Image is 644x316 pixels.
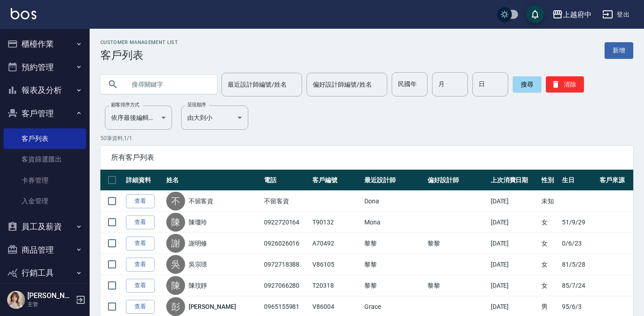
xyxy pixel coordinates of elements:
[166,276,185,295] div: 陳
[189,197,214,206] a: 不留客資
[599,6,633,23] button: 登出
[7,291,25,309] img: Person
[27,300,73,308] p: 主管
[310,254,362,275] td: V86105
[126,279,155,293] a: 查看
[189,260,207,269] a: 吳宗璟
[310,275,362,296] td: T20318
[262,170,310,191] th: 電話
[539,275,560,296] td: 女
[189,218,207,227] a: 陳瓊玲
[262,212,310,233] td: 0922720164
[4,79,86,102] button: 報表及分析
[4,238,86,262] button: 商品管理
[425,233,488,254] td: 黎黎
[262,191,310,212] td: 不留客資
[262,254,310,275] td: 0972718388
[4,32,86,56] button: 櫃檯作業
[164,170,262,191] th: 姓名
[262,275,310,296] td: 0927066280
[560,233,597,254] td: 0/6/23
[181,105,248,130] div: 由大到小
[4,170,86,191] a: 卡券管理
[362,275,425,296] td: 黎黎
[4,215,86,238] button: 員工及薪資
[563,9,592,20] div: 上越府中
[126,300,155,314] a: 查看
[526,5,544,23] button: save
[4,128,86,149] a: 客戶列表
[560,170,597,191] th: 生日
[546,76,584,92] button: 清除
[126,258,155,272] a: 查看
[4,149,86,170] a: 客資篩選匯出
[105,105,172,130] div: 依序最後編輯時間
[310,170,362,191] th: 客戶編號
[100,39,178,45] h2: Customer Management List
[4,102,86,125] button: 客戶管理
[166,234,185,253] div: 謝
[4,56,86,79] button: 預約管理
[362,233,425,254] td: 黎黎
[111,153,622,162] span: 所有客戶列表
[126,194,155,208] a: 查看
[539,191,560,212] td: 未知
[310,233,362,254] td: A70492
[4,191,86,211] a: 入金管理
[560,275,597,296] td: 85/7/24
[605,42,633,59] a: 新增
[488,170,539,191] th: 上次消費日期
[362,254,425,275] td: 黎黎
[100,49,178,61] h3: 客戶列表
[4,261,86,285] button: 行銷工具
[362,191,425,212] td: Dona
[488,191,539,212] td: [DATE]
[111,101,139,108] label: 顧客排序方式
[425,170,488,191] th: 偏好設計師
[189,239,207,248] a: 謝明修
[166,213,185,232] div: 陳
[539,233,560,254] td: 女
[560,254,597,275] td: 81/5/28
[166,192,185,211] div: 不
[126,215,155,229] a: 查看
[362,212,425,233] td: Mona
[11,8,36,19] img: Logo
[124,170,164,191] th: 詳細資料
[560,212,597,233] td: 51/9/29
[549,5,595,24] button: 上越府中
[539,254,560,275] td: 女
[488,275,539,296] td: [DATE]
[488,233,539,254] td: [DATE]
[539,170,560,191] th: 性別
[262,233,310,254] td: 0926026016
[362,170,425,191] th: 最近設計師
[488,254,539,275] td: [DATE]
[189,302,236,311] a: [PERSON_NAME]
[187,101,206,108] label: 呈現順序
[597,170,633,191] th: 客戶來源
[488,212,539,233] td: [DATE]
[125,72,210,97] input: 搜尋關鍵字
[100,134,633,142] p: 50 筆資料, 1 / 1
[513,76,541,92] button: 搜尋
[166,255,185,274] div: 吳
[126,237,155,250] a: 查看
[27,291,73,300] h5: [PERSON_NAME]
[310,212,362,233] td: T90132
[189,281,207,290] a: 陳玟靜
[425,275,488,296] td: 黎黎
[166,297,185,316] div: 彭
[539,212,560,233] td: 女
